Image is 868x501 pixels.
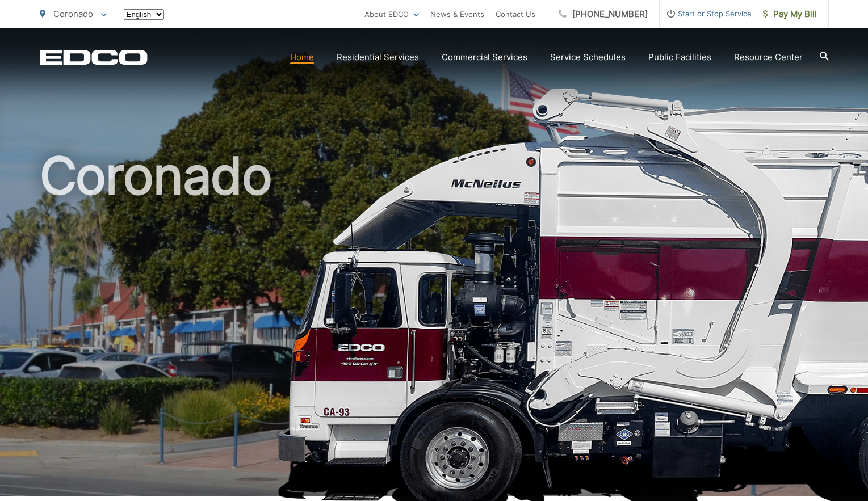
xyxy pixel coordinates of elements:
a: News & Events [430,7,484,21]
a: Commercial Services [442,50,527,64]
a: Public Facilities [648,50,711,64]
a: About EDCO [364,7,419,21]
select: Select a language [124,9,164,20]
a: EDCD logo. Return to the homepage. [40,49,148,65]
a: Home [290,50,314,64]
span: Pay My Bill [763,7,817,21]
a: Contact Us [496,7,535,21]
a: Service Schedules [550,50,626,64]
a: Residential Services [337,50,419,64]
span: Coronado [53,9,93,19]
a: Resource Center [734,50,803,64]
